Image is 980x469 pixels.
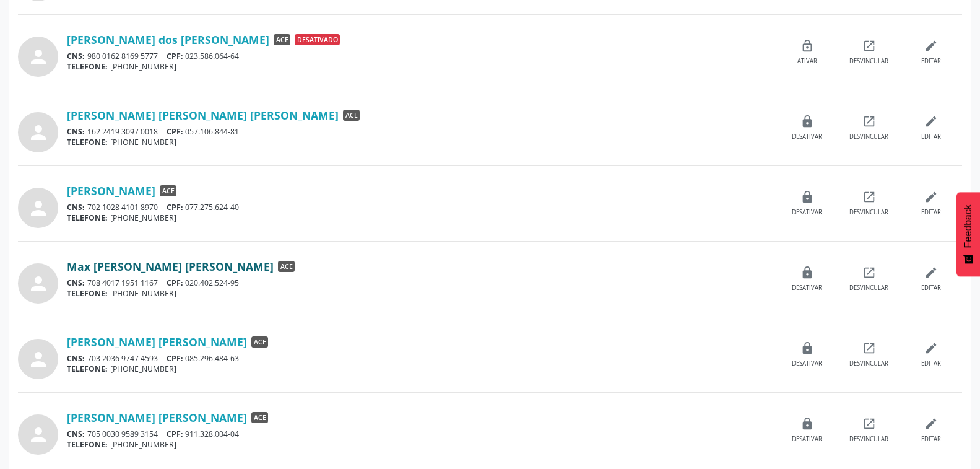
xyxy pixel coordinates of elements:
div: 703 2036 9747 4593 085.296.484-63 [67,353,776,364]
i: person [27,348,50,370]
i: edit [924,266,938,279]
div: Desvincular [849,284,888,292]
span: TELEFONE: [67,364,108,374]
div: 702 1028 4101 8970 077.275.624-40 [67,202,776,213]
span: TELEFONE: [67,288,108,299]
span: ACE [274,34,290,45]
span: CNS: [67,278,85,288]
div: Desvincular [849,57,888,66]
span: ACE [160,185,176,196]
span: Feedback [963,204,974,248]
div: [PHONE_NUMBER] [67,288,776,299]
div: Desvincular [849,133,888,141]
span: CNS: [67,429,85,439]
span: Desativado [295,34,340,45]
i: edit [924,115,938,128]
div: [PHONE_NUMBER] [67,439,776,450]
i: person [27,197,50,219]
a: Max [PERSON_NAME] [PERSON_NAME] [67,260,274,273]
span: TELEFONE: [67,213,108,223]
span: ACE [251,336,268,348]
div: Desativar [792,284,822,292]
div: Desvincular [849,359,888,368]
button: Feedback - Mostrar pesquisa [956,192,980,276]
span: CNS: [67,202,85,213]
span: CNS: [67,51,85,61]
div: Desvincular [849,208,888,217]
span: CPF: [167,278,183,288]
div: 980 0162 8169 5777 023.586.064-64 [67,51,776,61]
div: Editar [921,208,941,217]
a: [PERSON_NAME] [PERSON_NAME] [67,335,247,349]
i: lock_open [800,39,814,53]
i: person [27,121,50,144]
i: edit [924,39,938,53]
a: [PERSON_NAME] [PERSON_NAME] [67,411,247,424]
span: TELEFONE: [67,137,108,147]
div: Editar [921,359,941,368]
div: Desvincular [849,435,888,444]
div: Desativar [792,208,822,217]
div: 162 2419 3097 0018 057.106.844-81 [67,126,776,137]
span: CNS: [67,126,85,137]
div: [PHONE_NUMBER] [67,364,776,374]
div: Editar [921,284,941,292]
div: 708 4017 1951 1167 020.402.524-95 [67,278,776,288]
span: CPF: [167,126,183,137]
i: open_in_new [862,39,876,53]
i: edit [924,190,938,204]
div: Editar [921,57,941,66]
i: person [27,46,50,68]
i: edit [924,341,938,355]
i: open_in_new [862,190,876,204]
span: ACE [343,110,360,121]
div: Editar [921,133,941,141]
i: lock [800,115,814,128]
i: edit [924,417,938,431]
span: CPF: [167,429,183,439]
i: open_in_new [862,341,876,355]
a: [PERSON_NAME] [67,184,155,198]
i: open_in_new [862,417,876,431]
div: [PHONE_NUMBER] [67,213,776,223]
div: [PHONE_NUMBER] [67,137,776,147]
i: open_in_new [862,266,876,279]
span: CNS: [67,353,85,364]
i: lock [800,341,814,355]
div: 705 0030 9589 3154 911.328.004-04 [67,429,776,439]
i: person [27,273,50,295]
span: TELEFONE: [67,439,108,450]
span: TELEFONE: [67,61,108,72]
div: Desativar [792,359,822,368]
div: Desativar [792,435,822,444]
i: open_in_new [862,115,876,128]
span: ACE [278,261,295,272]
div: Editar [921,435,941,444]
span: ACE [251,412,268,423]
span: CPF: [167,353,183,364]
span: CPF: [167,202,183,213]
a: [PERSON_NAME] [PERSON_NAME] [PERSON_NAME] [67,108,339,122]
span: CPF: [167,51,183,61]
div: Desativar [792,133,822,141]
a: [PERSON_NAME] dos [PERSON_NAME] [67,33,269,46]
i: lock [800,417,814,431]
div: Ativar [797,57,817,66]
div: [PHONE_NUMBER] [67,61,776,72]
i: lock [800,190,814,204]
i: lock [800,266,814,279]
